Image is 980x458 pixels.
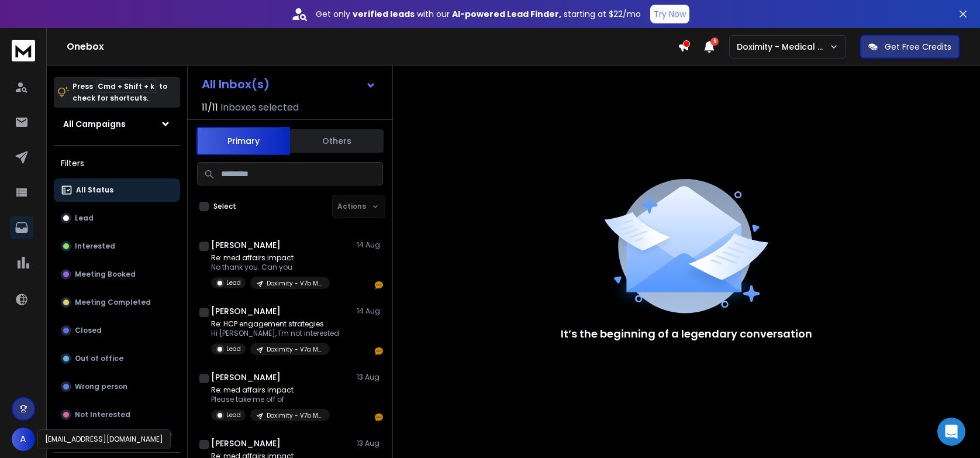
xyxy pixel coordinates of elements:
p: Doximity - V7b Messaging - Pharma, Biotech / Medical Affairs Titles - updated [DATE] - Amit [267,411,323,420]
p: Meeting Booked [75,270,136,279]
button: A [12,428,35,451]
h1: All Inbox(s) [202,78,270,90]
h1: All Campaigns [63,118,126,130]
p: No thank you. Can you [211,263,330,272]
p: Try Now [654,8,686,20]
label: Select [213,202,236,211]
p: Doximity - V7a Messaging - Pharma, Biotech / Medical Affairs Titles -update [DATE] - Amit [267,345,323,354]
strong: AI-powered Lead Finder, [452,8,561,20]
button: Interested [54,235,180,258]
p: Please take me off of [211,395,330,404]
p: Interested [75,242,115,251]
button: Meeting Booked [54,263,180,286]
p: Closed [75,326,102,335]
p: 14 Aug [357,240,383,250]
p: Doximity - Medical Affairs [737,41,829,53]
button: All Status [54,178,180,202]
p: Lead [226,345,241,353]
p: Lead [226,411,241,419]
h1: [PERSON_NAME] [211,371,281,383]
div: Open Intercom Messenger [937,418,965,446]
p: It’s the beginning of a legendary conversation [561,326,812,342]
button: Others [290,128,384,154]
p: Lead [75,213,94,223]
p: Get Free Credits [885,41,951,53]
h3: Custom Labels [61,429,122,440]
img: logo [12,40,35,61]
p: 13 Aug [357,439,383,448]
button: Lead [54,206,180,230]
p: Hi [PERSON_NAME], I'm not interested [211,329,339,338]
p: Doximity - V7b Messaging - Pharma, Biotech / Medical Affairs Titles - updated [DATE] - Amit [267,279,323,288]
button: Meeting Completed [54,291,180,314]
button: Try Now [650,5,689,23]
p: Press to check for shortcuts. [73,81,167,104]
p: Get only with our starting at $22/mo [316,8,641,20]
h3: Filters [54,155,180,171]
span: 6 [710,37,719,46]
button: All Campaigns [54,112,180,136]
h1: [PERSON_NAME] [211,438,281,449]
p: All Status [76,185,113,195]
button: Wrong person [54,375,180,398]
p: Out of office [75,354,123,363]
button: Get Free Credits [860,35,960,58]
button: All Inbox(s) [192,73,385,96]
h1: [PERSON_NAME] [211,239,281,251]
button: Out of office [54,347,180,370]
strong: verified leads [353,8,415,20]
p: Wrong person [75,382,127,391]
p: Re: med affairs impact [211,253,330,263]
button: Primary [196,127,290,155]
p: 14 Aug [357,307,383,316]
button: Not Interested [54,403,180,426]
p: Not Interested [75,410,130,419]
h1: Onebox [67,40,678,54]
h1: [PERSON_NAME] [211,305,281,317]
button: Closed [54,319,180,342]
h3: Inboxes selected [220,101,299,115]
p: Re: med affairs impact [211,385,330,395]
p: Meeting Completed [75,298,151,307]
span: Cmd + Shift + k [96,80,156,93]
p: Lead [226,278,241,287]
p: Re: HCP engagement strategies [211,319,339,329]
p: 13 Aug [357,373,383,382]
span: 11 / 11 [202,101,218,115]
div: [EMAIL_ADDRESS][DOMAIN_NAME] [37,429,171,449]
